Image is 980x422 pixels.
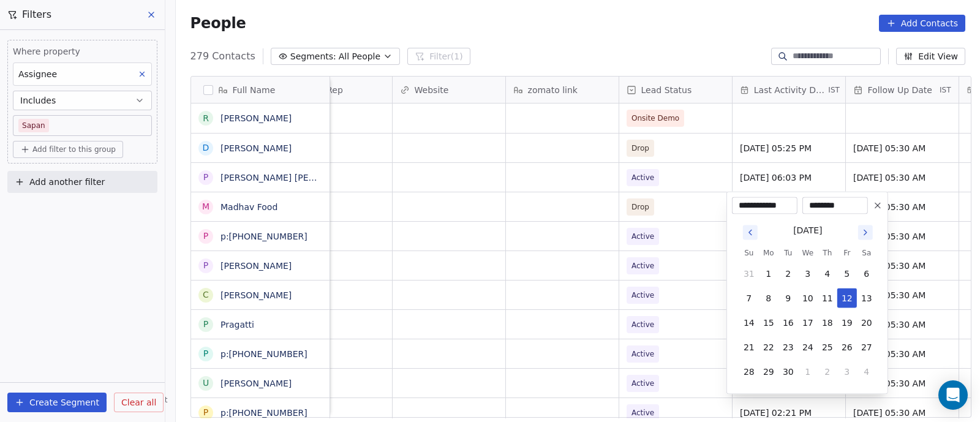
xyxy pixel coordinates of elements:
button: 3 [798,264,818,284]
th: Sunday [739,247,759,259]
button: 31 [739,264,759,284]
button: 12 [837,288,857,308]
button: 4 [818,264,837,284]
button: 18 [818,313,837,333]
button: 29 [759,362,778,382]
button: 20 [857,313,876,333]
button: 2 [778,264,798,284]
th: Monday [759,247,778,259]
button: 3 [837,362,857,382]
button: 13 [857,288,876,308]
div: [DATE] [793,224,822,237]
button: 4 [857,362,876,382]
th: Saturday [857,247,876,259]
button: 2 [818,362,837,382]
button: 15 [759,313,778,333]
button: 7 [739,288,759,308]
button: 8 [759,288,778,308]
th: Friday [837,247,857,259]
button: 25 [818,337,837,357]
button: 16 [778,313,798,333]
th: Thursday [818,247,837,259]
button: Go to previous month [742,224,759,241]
button: 27 [857,337,876,357]
button: 28 [739,362,759,382]
button: Go to next month [857,224,874,241]
button: 5 [837,264,857,284]
button: 6 [857,264,876,284]
button: 11 [818,288,837,308]
th: Tuesday [778,247,798,259]
button: 1 [759,264,778,284]
button: 21 [739,337,759,357]
button: 23 [778,337,798,357]
button: 19 [837,313,857,333]
button: 1 [798,362,818,382]
th: Wednesday [798,247,818,259]
button: 9 [778,288,798,308]
button: 10 [798,288,818,308]
button: 22 [759,337,778,357]
button: 26 [837,337,857,357]
button: 30 [778,362,798,382]
button: 14 [739,313,759,333]
button: 24 [798,337,818,357]
button: 17 [798,313,818,333]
